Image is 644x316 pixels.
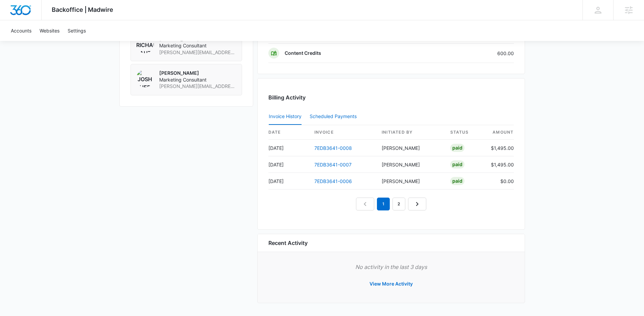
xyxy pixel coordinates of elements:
[485,140,514,156] td: $1,495.00
[450,144,464,152] div: Paid
[159,49,236,56] span: [PERSON_NAME][EMAIL_ADDRESS][PERSON_NAME][DOMAIN_NAME]
[52,6,113,13] span: Backoffice | Madwire
[450,160,464,168] div: Paid
[310,114,359,119] div: Scheduled Payments
[159,83,236,90] span: [PERSON_NAME][EMAIL_ADDRESS][PERSON_NAME][DOMAIN_NAME]
[314,162,352,167] a: 7EDB3641-0007
[450,177,464,185] div: Paid
[408,198,426,210] a: Next Page
[485,156,514,173] td: $1,495.00
[268,156,309,173] td: [DATE]
[7,20,35,41] a: Accounts
[268,125,309,140] th: date
[64,20,90,41] a: Settings
[268,263,514,271] p: No activity in the last 3 days
[376,156,445,173] td: [PERSON_NAME]
[376,140,445,156] td: [PERSON_NAME]
[356,198,426,210] nav: Pagination
[314,178,352,184] a: 7EDB3641-0006
[485,173,514,189] td: $0.00
[268,140,309,156] td: [DATE]
[268,173,309,189] td: [DATE]
[268,93,514,101] h3: Billing Activity
[442,44,514,63] td: 600.00
[392,198,405,210] a: Page 2
[314,145,352,151] a: 7EDB3641-0008
[445,125,485,140] th: status
[376,173,445,189] td: [PERSON_NAME]
[269,109,302,125] button: Invoice History
[485,125,514,140] th: amount
[35,20,64,41] a: Websites
[309,125,377,140] th: invoice
[363,276,420,292] button: View More Activity
[377,198,390,210] em: 1
[136,36,154,53] img: Richard Sauter
[136,70,154,87] img: Josh Sherman
[159,76,236,83] span: Marketing Consultant
[285,50,321,57] p: Content Credits
[376,125,445,140] th: Initiated By
[268,239,308,247] h6: Recent Activity
[159,70,236,76] p: [PERSON_NAME]
[159,42,236,49] span: Marketing Consultant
